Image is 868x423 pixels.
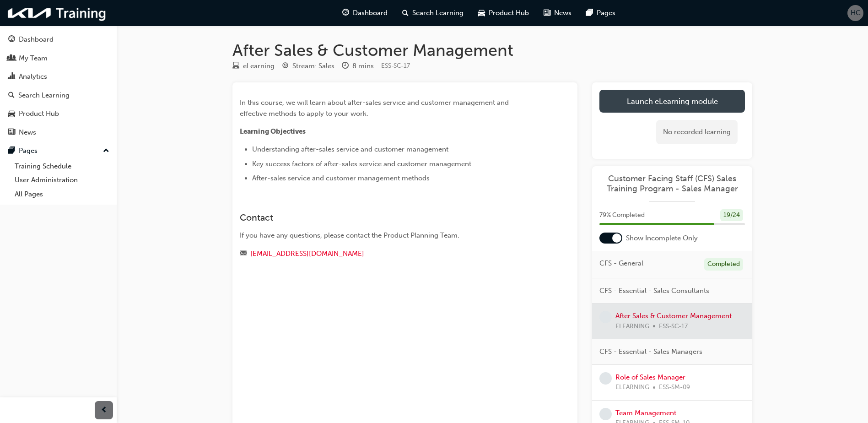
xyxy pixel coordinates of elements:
div: Search Learning [18,90,70,101]
span: In this course, we will learn about after-sales service and customer management and effective met... [240,98,511,118]
a: Team Management [615,409,676,417]
span: Dashboard [353,8,388,18]
a: Launch eLearning module [599,90,745,113]
span: CFS - Essential - Sales Managers [599,347,702,357]
div: Pages [19,146,38,156]
span: News [554,8,571,18]
img: kia-training [5,4,110,22]
span: HC [851,8,861,18]
span: search-icon [402,7,409,19]
span: Product Hub [489,8,529,18]
a: User Administration [11,173,113,187]
span: prev-icon [101,405,108,416]
span: learningRecordVerb_NONE-icon [599,372,612,385]
span: CFS - Essential - Sales Consultants [599,286,709,296]
span: CFS - General [599,258,643,269]
span: up-icon [103,145,109,157]
div: 8 mins [352,61,374,71]
a: [EMAIL_ADDRESS][DOMAIN_NAME] [250,249,364,258]
span: learningResourceType_ELEARNING-icon [232,62,239,70]
span: learningRecordVerb_NONE-icon [599,408,612,420]
a: car-iconProduct Hub [471,4,536,22]
span: learningRecordVerb_NONE-icon [599,311,612,323]
span: 79 % Completed [599,210,645,221]
a: My Team [4,50,113,67]
a: Customer Facing Staff (CFS) Sales Training Program - Sales Manager [599,174,745,194]
span: chart-icon [8,73,15,81]
button: Pages [4,142,113,159]
h3: Contact [240,212,537,223]
div: If you have any questions, please contact the Product Planning Team. [240,230,537,241]
span: ELEARNING [615,382,649,393]
span: Learning resource code [381,62,410,70]
div: Stream: Sales [292,61,334,71]
span: guage-icon [8,36,15,44]
a: Analytics [4,68,113,85]
span: target-icon [282,62,289,70]
span: Pages [597,8,615,18]
div: Product Hub [19,108,59,119]
a: news-iconNews [536,4,579,22]
h1: After Sales & Customer Management [232,40,752,60]
a: Training Schedule [11,159,113,174]
span: clock-icon [342,62,349,70]
span: people-icon [8,54,15,63]
a: guage-iconDashboard [335,4,395,22]
span: Key success factors of after-sales service and customer management [252,160,471,168]
span: email-icon [240,250,247,258]
a: Role of Sales Manager [615,373,685,381]
button: DashboardMy TeamAnalyticsSearch LearningProduct HubNews [4,29,113,142]
span: ESS-SM-09 [659,382,690,393]
div: News [19,127,36,138]
a: search-iconSearch Learning [395,4,471,22]
span: pages-icon [586,7,593,19]
span: car-icon [8,110,15,118]
a: Dashboard [4,31,113,48]
div: Completed [704,258,743,271]
span: Learning Objectives [240,127,306,136]
div: Duration [342,60,374,72]
span: pages-icon [8,147,15,155]
a: Search Learning [4,87,113,104]
div: Email [240,248,537,260]
div: eLearning [243,61,275,71]
a: All Pages [11,187,113,201]
span: Search Learning [412,8,464,18]
span: Show Incomplete Only [626,233,698,244]
span: After-sales service and customer management methods [252,174,430,182]
div: Stream [282,60,334,72]
a: pages-iconPages [579,4,623,22]
div: Analytics [19,71,47,82]
span: car-icon [478,7,485,19]
div: 19 / 24 [720,209,743,222]
span: news-icon [544,7,550,19]
div: Type [232,60,275,72]
span: search-icon [8,92,15,100]
a: News [4,124,113,141]
button: HC [847,5,863,21]
span: Understanding after-sales service and customer management [252,145,448,153]
div: No recorded learning [656,120,738,144]
span: guage-icon [342,7,349,19]
div: Dashboard [19,34,54,45]
span: news-icon [8,129,15,137]
div: My Team [19,53,48,64]
a: Product Hub [4,105,113,122]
